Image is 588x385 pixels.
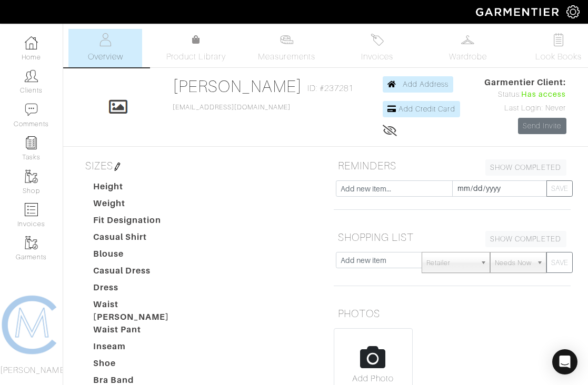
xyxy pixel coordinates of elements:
[25,69,38,83] img: clients-icon-6bae9207a08558b7cb47a8932f037763ab4055f8c8b6bfacd5dc20c3e0201464.png
[471,3,566,21] img: garmentier-logo-header-white-b43fb05a5012e4ada735d5af1a66efaba907eab6374d6393d1fbf88cb4ef424d.png
[113,163,122,171] img: pen-cf24a1663064a2ec1b9c1bd2387e9de7a2fa800b781884d57f21acf72779bad2.png
[25,170,38,183] img: garments-icon-b7da505a4dc4fd61783c78ac3ca0ef83fa9d6f193b1c9dc38574b1d14d53ca28.png
[85,265,185,281] dt: Casual Dress
[371,33,384,46] img: orders-27d20c2124de7fd6de4e0e44c1d41de31381a507db9b33961299e4e07d508b8c.svg
[552,33,565,46] img: todo-9ac3debb85659649dc8f770b8b6100bb5dab4b48dedcbae339e5042a72dfd3cc.svg
[85,214,185,231] dt: Fit Designation
[68,29,142,67] a: Overview
[521,89,566,100] span: Has access
[566,5,580,18] img: gear-icon-white-bd11855cb880d31180b6d7d6211b90ccbf57a29d726f0c71d8c61bd08dd39cc2.png
[398,105,455,113] span: Add Credit Card
[85,197,185,214] dt: Weight
[485,231,566,247] a: SHOW COMPLETED
[495,252,532,273] span: Needs Now
[518,118,566,134] a: Send Invite
[88,50,123,63] span: Overview
[336,252,423,268] input: Add new item
[334,227,571,248] h5: SHOPPING LIST
[99,33,112,46] img: basicinfo-40fd8af6dae0f16599ec9e87c0ef1c0a1fdea2edbe929e3d69a839185d80c458.svg
[484,89,566,100] div: Status:
[166,50,226,63] span: Product Library
[484,103,566,114] div: Last Login: Never
[546,252,573,273] button: SAVE
[159,34,233,63] a: Product Library
[85,248,185,265] dt: Blouse
[25,236,38,249] img: garments-icon-b7da505a4dc4fd61783c78ac3ca0ef83fa9d6f193b1c9dc38574b1d14d53ca28.png
[25,136,38,149] img: reminder-icon-8004d30b9f0a5d33ae49ab947aed9ed385cf756f9e5892f1edd6e32f2345188e.png
[250,29,324,67] a: Measurements
[25,203,38,216] img: orders-icon-0abe47150d42831381b5fb84f609e132dff9fe21cb692f30cb5eec754e2cba89.png
[341,29,414,67] a: Invoices
[85,281,185,298] dt: Dress
[361,50,393,63] span: Invoices
[85,298,185,323] dt: Waist [PERSON_NAME]
[546,180,573,197] button: SAVE
[173,77,303,96] a: [PERSON_NAME]
[461,33,474,46] img: wardrobe-487a4870c1b7c33e795ec22d11cfc2ed9d08956e64fb3008fe2437562e282088.svg
[383,76,454,93] a: Add Address
[280,33,293,46] img: measurements-466bbee1fd09ba9460f595b01e5d73f9e2bff037440d3c8f018324cb6cdf7a4a.svg
[81,155,318,176] h5: SIZES
[431,29,505,67] a: Wardrobe
[449,50,487,63] span: Wardrobe
[25,36,38,49] img: dashboard-icon-dbcd8f5a0b271acd01030246c82b418ddd0df26cd7fceb0bd07c9910d44c42f6.png
[336,180,453,197] input: Add new item...
[258,50,315,63] span: Measurements
[334,155,571,176] h5: REMINDERS
[552,349,577,374] div: Open Intercom Messenger
[307,82,353,95] span: ID: #237281
[85,357,185,374] dt: Shoe
[85,180,185,197] dt: Height
[85,340,185,357] dt: Inseam
[85,323,185,340] dt: Waist Pant
[535,50,582,63] span: Look Books
[383,101,460,117] a: Add Credit Card
[173,104,291,111] a: [EMAIL_ADDRESS][DOMAIN_NAME]
[403,80,449,88] span: Add Address
[484,76,566,89] span: Garmentier Client:
[426,252,476,273] span: Retailer
[485,159,566,176] a: SHOW COMPLETED
[334,303,571,324] h5: PHOTOS
[25,103,38,116] img: comment-icon-a0a6a9ef722e966f86d9cbdc48e553b5cf19dbc54f86b18d962a5391bc8f6eb6.png
[85,231,185,248] dt: Casual Shirt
